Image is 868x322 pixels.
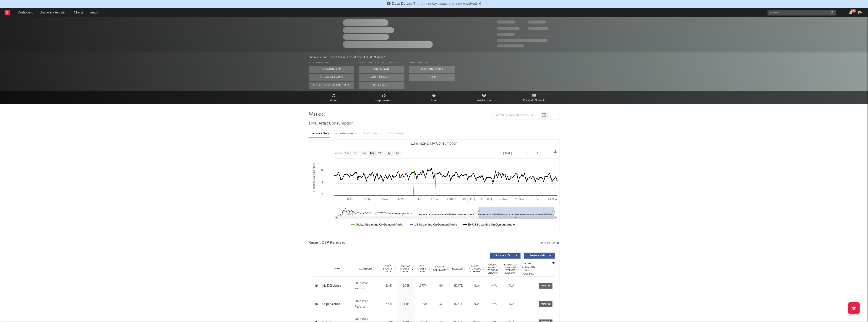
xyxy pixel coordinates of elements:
text: 6. May [381,198,388,200]
a: Dashboard [15,8,36,17]
text: Luminate Daily Consumption [411,141,457,145]
text: All [396,152,399,155]
div: 2023 PHJ Records [354,299,379,310]
text: 3m [362,152,366,155]
span: ATD Spotify Plays [416,265,428,273]
span: 100 000 [497,33,515,36]
span: 50 000 000 Monthly Listeners [497,39,547,42]
span: Audience [477,98,491,103]
text: 5k [321,168,323,171]
button: Other [409,74,455,81]
div: 1.93k [399,284,414,288]
span: Jump Score: 85.0 [497,44,524,47]
text: 3. Jun [415,198,422,200]
button: Features(4) [524,253,555,259]
text: Ex-US Streaming On-Demand Audio [468,223,515,226]
div: Luminate - Daily [309,130,330,138]
a: Ma Délicieuse [323,284,352,288]
div: 2.77M [416,284,431,288]
button: 99+ [849,11,852,14]
span: Originals ( 22 ) [493,254,514,257]
text: Global Streaming On-Demand Audio [356,223,403,226]
span: 100 000 [528,21,546,23]
text: [DATE] [534,152,542,155]
button: Sodatone Emails [309,74,354,81]
span: Features ( 4 ) [527,254,548,257]
input: Search for artists [768,10,836,16]
span: Estimated % Playlist Streams Last Day [504,263,517,274]
text: 1w [345,152,349,155]
a: La parisienne [323,302,352,306]
text: 20. May [397,198,406,200]
span: Live [431,98,437,103]
div: Name [323,267,352,270]
text: 1. [DATE] [447,198,457,200]
text: → [526,152,529,155]
input: Search by song name or URL [493,114,541,117]
button: Sodatone Snowflake Data [309,82,354,89]
div: N/A [469,302,484,306]
div: N/A [504,284,519,288]
span: Global ATD Audio Streams [469,265,482,273]
svg: Luminate Daily Consumption [309,140,559,231]
span: Dismiss [478,2,481,6]
span: : The data delay issues are now resolved [392,2,477,6]
div: 2023 PHJ Records [354,280,379,291]
div: With Sodatone [309,60,354,66]
div: Luminate - Weekly [334,130,358,138]
button: Export CSV [541,241,560,244]
div: 1.1k [399,302,414,306]
text: 1m [353,152,357,155]
div: N/A [487,284,502,288]
div: 37 [433,302,449,306]
div: 7.53k [382,302,397,306]
div: Other Sources [409,60,455,66]
span: Total Artist Consumption [309,121,354,126]
button: Sodatone App [309,66,354,73]
div: N/A [504,302,519,306]
span: 7 Day Spotify Plays [382,265,394,273]
div: Global Streaming Trend (Last 60D) [522,262,535,276]
button: Artist on Roster [409,66,455,73]
div: [DATE] [451,302,467,306]
span: 300 000 [497,21,515,23]
span: Copyright [359,267,372,270]
text: Luminate Daily Streams [312,163,315,192]
span: Engagement [375,98,393,103]
text: YTD [378,152,383,155]
span: Recent DSP Releases [309,240,346,246]
button: Originals(22) [490,253,521,259]
span: 50 000 000 [497,27,520,30]
div: 989k [416,302,431,306]
div: 11.4k [382,284,397,288]
span: Last Day Spotify Plays [399,265,411,273]
button: Other Tools [359,82,404,89]
text: 17. Jun [431,198,439,200]
span: Music [329,98,338,103]
text: 22. Apr [363,198,371,200]
button: Word Of Mouth [359,74,404,81]
text: 0 [322,193,323,196]
text: 12. Aug [498,198,507,200]
a: Audience [459,91,509,104]
span: Data Delays [392,2,412,6]
text: US Streaming On-Demand Audio [414,223,457,226]
div: [DATE] [451,284,467,288]
text: 2.5k [319,181,323,183]
text: 6m [370,152,374,155]
text: 1y [388,152,391,155]
span: Released [452,267,463,270]
a: Engagement [359,91,409,104]
a: Playlists/Charts [509,91,560,104]
text: Zoom [335,152,342,155]
div: N/A [487,302,502,306]
text: 26. Aug [515,198,524,200]
a: Music [309,91,359,104]
text: 9. Sep [533,198,540,200]
span: 1 000 000 [528,27,549,30]
span: Playlists/Charts [523,98,546,103]
text: 8. Apr [347,198,354,200]
text: 23. Sep [548,198,557,200]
